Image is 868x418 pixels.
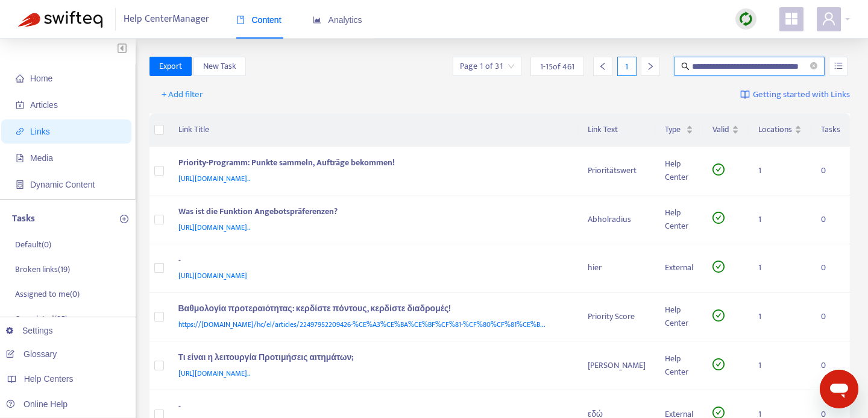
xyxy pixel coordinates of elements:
button: New Task [193,57,246,76]
div: Βαθμολογία προτεραιότητας: κερδίστε πόντους, κερδίστε διαδρομές! [178,302,564,318]
div: Help Center [665,206,693,233]
span: Locations [758,123,792,136]
span: Media [30,153,53,163]
td: 0 [811,293,850,341]
th: Type [655,113,703,147]
p: Assigned to me ( 0 ) [15,288,80,300]
span: Links [30,127,50,136]
span: file-image [16,154,24,162]
div: [PERSON_NAME] [588,359,646,372]
a: Settings [6,326,53,335]
span: https://[DOMAIN_NAME]/hc/el/articles/22497952209426-%CE%A3%CE%BA%CE%BF%CF%81-%CF%80%CF%81%CE%B... [178,318,546,331]
img: sync.dc5367851b00ba804db3.png [738,11,753,27]
span: home [16,74,24,83]
span: right [646,62,655,71]
div: Help Center [665,303,693,330]
span: Analytics [313,15,362,25]
div: hier [588,261,646,274]
span: book [236,16,245,24]
span: close-circle [810,62,817,69]
td: 0 [811,195,850,244]
span: Export [159,60,182,73]
button: unordered-list [829,57,848,76]
p: Tasks [12,212,35,226]
a: Glossary [6,349,57,359]
span: Dynamic Content [30,180,95,189]
div: Help Center [665,157,693,184]
td: 1 [749,195,811,244]
span: Help Center Manager [124,8,209,31]
span: close-circle [810,61,817,72]
span: account-book [16,101,24,109]
td: 1 [749,341,811,390]
td: 1 [749,147,811,195]
a: Getting started with Links [740,85,850,104]
span: Home [30,74,52,83]
td: 0 [811,341,850,390]
span: plus-circle [120,215,128,223]
span: + Add filter [162,87,203,102]
span: check-circle [712,212,725,224]
p: Broken links ( 19 ) [15,263,70,276]
div: Help Center [665,352,693,379]
p: Default ( 0 ) [15,238,51,251]
span: check-circle [712,358,725,370]
span: Help Centers [24,374,74,384]
span: check-circle [712,309,725,321]
div: Was ist die Funktion Angebotspräferenzen? [178,205,564,221]
td: 0 [811,244,850,293]
span: Valid [712,123,729,136]
span: Type [665,123,684,136]
div: - [178,400,564,416]
span: 1 - 15 of 461 [540,60,574,73]
button: Export [149,57,192,76]
td: 0 [811,147,850,195]
div: - [178,254,564,270]
span: unordered-list [834,62,843,70]
img: image-link [740,90,750,100]
span: New Task [203,60,236,73]
span: Getting started with Links [753,88,850,102]
div: External [665,261,693,274]
div: 1 [617,57,637,76]
th: Link Title [169,113,579,147]
span: [URL][DOMAIN_NAME].. [178,173,251,185]
span: user [822,11,836,26]
th: Valid [703,113,749,147]
span: area-chart [313,16,321,24]
td: 1 [749,293,811,341]
th: Tasks [811,113,850,147]
div: Priority Score [588,310,646,323]
div: Priority-Programm: Punkte sammeln, Aufträge bekommen! [178,156,564,172]
span: [URL][DOMAIN_NAME] [178,270,247,282]
th: Link Text [578,113,655,147]
span: check-circle [712,163,725,176]
span: link [16,127,24,136]
span: check-circle [712,261,725,273]
div: Τι είναι η λειτουργία Προτιμήσεις αιτημάτων; [178,351,564,367]
img: Swifteq [18,11,102,28]
span: search [681,62,690,71]
span: [URL][DOMAIN_NAME].. [178,221,251,233]
span: [URL][DOMAIN_NAME].. [178,367,251,379]
span: appstore [784,11,799,26]
div: Abholradius [588,213,646,226]
a: Online Help [6,399,68,409]
span: Content [236,15,281,25]
span: Articles [30,100,58,110]
button: + Add filter [153,85,212,104]
p: Completed ( 85 ) [15,312,68,325]
iframe: Przycisk umożliwiający otwarcie okna komunikatora [820,370,858,408]
span: left [599,62,607,71]
td: 1 [749,244,811,293]
div: Prioritätswert [588,164,646,177]
span: container [16,180,24,189]
th: Locations [749,113,811,147]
